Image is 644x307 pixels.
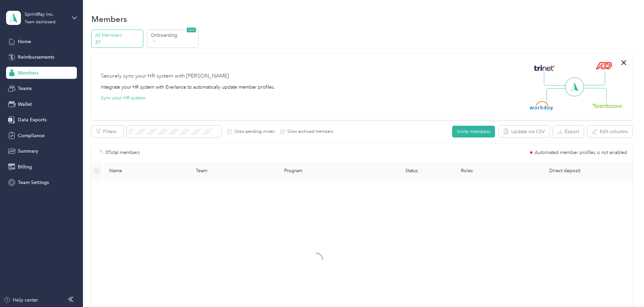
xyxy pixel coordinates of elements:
th: Roles [456,162,544,180]
th: Program [279,162,367,180]
span: Teams [18,85,32,92]
th: Team [191,162,279,180]
p: All Members [95,32,141,39]
span: NEW [187,28,196,32]
img: Trinet [533,63,556,73]
img: Workday [530,101,553,111]
span: Summary [18,148,38,155]
span: Name [109,168,187,174]
img: Line Right Up [582,71,605,86]
button: Invite members [452,126,495,137]
span: Data Exports [18,116,47,123]
img: Line Left Down [546,88,570,102]
h1: Members [91,16,127,23]
button: Help center [4,297,38,304]
label: Show archived members [285,129,333,135]
div: Integrate your HR system with Everlance to automatically update member profiles. [101,84,275,91]
img: ADP [595,62,612,69]
span: Wallet [18,101,32,108]
span: Billing [18,163,32,171]
span: Home [18,38,31,45]
th: Status [367,162,456,180]
button: Sync your HR system [101,94,145,101]
div: Team dashboard [25,20,56,24]
span: Members [18,69,38,76]
span: Automated member profiles is not enabled [535,150,627,155]
img: Line Left Up [544,71,567,86]
button: Edit columns [587,126,633,137]
span: Reimbursements [18,54,54,61]
button: Update via CSV [499,126,550,137]
button: Export [553,126,584,137]
div: SprintRay Inc. [25,11,67,18]
span: Team Settings [18,179,49,186]
p: 37 [95,39,141,46]
img: BambooHR [592,103,623,108]
th: Direct deposit [544,162,632,180]
button: Filters [91,126,123,137]
span: Compliance [18,132,45,139]
p: 0 Total members [106,149,140,156]
p: Onboarding [151,32,197,39]
div: Securely sync your HR system with [PERSON_NAME] [101,72,229,80]
iframe: Everlance-gr Chat Button Frame [606,269,644,307]
th: Name [104,162,192,180]
img: Line Right Down [583,88,607,102]
label: Show pending invites [232,129,274,135]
